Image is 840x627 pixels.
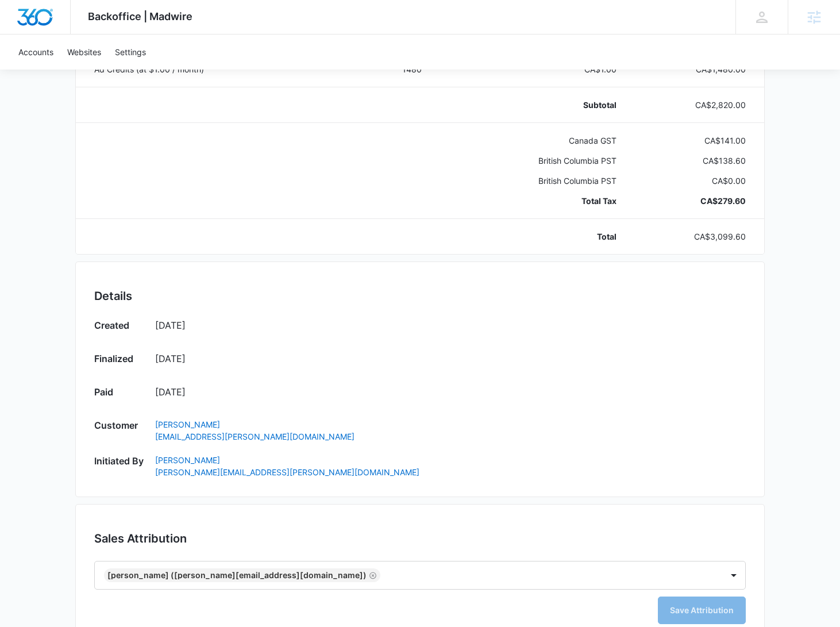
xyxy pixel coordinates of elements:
p: CA$279.60 [644,195,746,207]
p: Total [475,230,616,243]
p: CA$2,820.00 [644,99,746,111]
div: [PERSON_NAME] ([PERSON_NAME][EMAIL_ADDRESS][DOMAIN_NAME]) [107,571,367,579]
h2: Details [94,287,746,305]
p: British Columbia PST [475,175,616,187]
p: Canada GST [475,134,616,147]
h3: Finalized [94,352,144,369]
h3: Created [94,318,144,336]
a: Websites [60,34,108,70]
p: British Columbia PST [475,155,616,167]
p: CA$3,099.60 [644,230,746,243]
p: [DATE] [155,318,746,332]
a: [PERSON_NAME][EMAIL_ADDRESS][PERSON_NAME][DOMAIN_NAME] [155,418,746,443]
p: CA$138.60 [644,155,746,167]
a: Settings [108,34,153,70]
h2: Sales Attribution [94,530,746,547]
p: Subtotal [475,99,616,111]
p: CA$0.00 [644,175,746,187]
h3: Initiated By [94,454,144,474]
h3: Customer [94,418,144,438]
p: [DATE] [155,352,746,366]
p: Total Tax [475,195,616,207]
h3: Paid [94,385,144,402]
a: Accounts [11,34,60,70]
span: Backoffice | Madwire [88,10,192,22]
a: [PERSON_NAME][PERSON_NAME][EMAIL_ADDRESS][PERSON_NAME][DOMAIN_NAME] [155,454,746,478]
p: CA$141.00 [644,134,746,147]
div: Remove Nicole White (nicole.white@madwire.com) [367,571,377,579]
p: [DATE] [155,385,746,399]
